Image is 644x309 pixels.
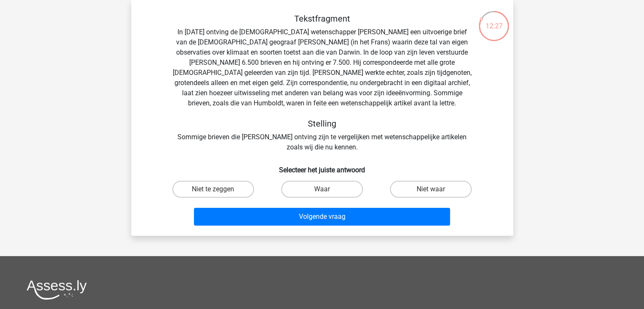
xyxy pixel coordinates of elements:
[478,10,510,31] div: 12:27
[281,181,363,198] label: Waar
[172,181,254,198] label: Niet te zeggen
[145,14,500,152] div: In [DATE] ontving de [DEMOGRAPHIC_DATA] wetenschapper [PERSON_NAME] een uitvoerige brief van de [...
[194,208,450,226] button: Volgende vraag
[27,280,87,300] img: Assessly logo
[390,181,472,198] label: Niet waar
[145,159,500,174] h6: Selecteer het juiste antwoord
[172,14,473,24] h5: Tekstfragment
[172,119,473,129] h5: Stelling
